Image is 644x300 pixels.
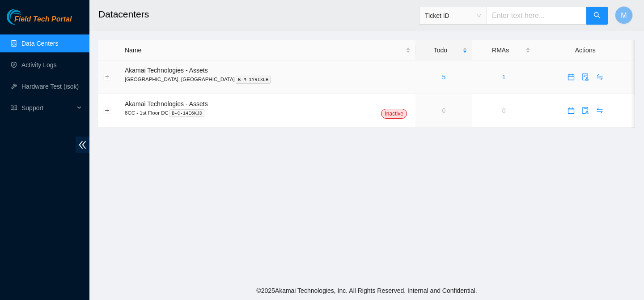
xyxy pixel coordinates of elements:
span: Ticket ID [425,9,481,22]
a: audit [578,73,593,81]
img: Akamai Technologies [7,9,45,25]
p: 8CC - 1st Floor DC [125,109,411,117]
button: swap [593,103,607,118]
kbd: B-C-14E6KJD [169,109,205,117]
span: audit [579,73,592,81]
a: Hardware Test (isok) [21,83,79,90]
button: calendar [564,103,578,118]
footer: © 2025 Akamai Technologies, Inc. All Rights Reserved. Internal and Confidential. [89,281,644,300]
span: Akamai Technologies - Assets [125,67,208,74]
a: 5 [442,73,445,81]
button: Expand row [104,73,111,81]
kbd: B-M-1YRIXLH [236,76,271,84]
span: search [593,12,601,20]
a: 0 [502,107,506,114]
span: Field Tech Portal [14,15,72,24]
button: calendar [564,70,578,84]
a: audit [578,107,593,114]
a: 0 [442,107,445,114]
span: M [621,10,627,21]
span: read [11,105,17,111]
span: audit [579,107,592,114]
span: Akamai Technologies - Assets [125,100,208,107]
th: Actions [535,40,635,60]
a: swap [593,107,607,114]
a: calendar [564,107,578,114]
span: swap [593,107,606,114]
button: Expand row [104,107,111,114]
button: swap [593,70,607,84]
button: audit [578,70,593,84]
a: Akamai TechnologiesField Tech Portal [7,16,72,28]
button: search [586,7,608,25]
a: 1 [502,73,506,81]
p: [GEOGRAPHIC_DATA], [GEOGRAPHIC_DATA] [125,75,411,83]
span: Support [21,99,74,117]
button: audit [578,103,593,118]
span: Inactive [381,109,407,119]
a: swap [593,73,607,81]
span: swap [593,73,606,81]
input: Enter text here... [487,7,587,25]
a: Activity Logs [21,61,57,69]
button: M [615,6,633,24]
a: calendar [564,73,578,81]
a: Data Centers [21,40,58,47]
span: calendar [564,107,578,114]
span: double-left [76,137,89,153]
span: calendar [564,73,578,81]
